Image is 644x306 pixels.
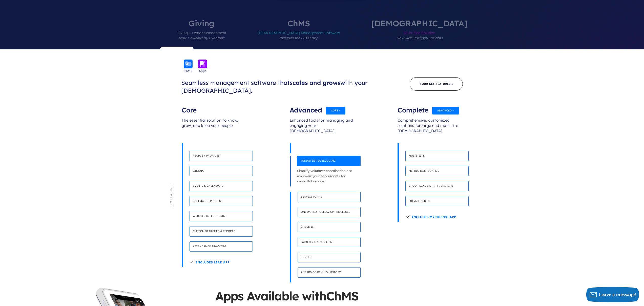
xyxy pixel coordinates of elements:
[586,287,639,302] button: Leave a message!
[599,292,636,297] span: Leave a message!
[356,19,483,49] label: [DEMOGRAPHIC_DATA]
[405,196,469,206] h4: Private notes
[290,103,355,113] div: Advanced
[405,166,469,176] h4: Metric dashboards
[398,103,462,113] div: Complete
[184,68,193,73] span: ChMS
[190,226,253,237] h4: Custom searches & reports
[297,156,361,166] h4: Volunteer scheduling
[199,68,206,73] span: Apps
[405,211,456,222] h4: Includes Mychurch App
[177,27,226,49] span: Giving + Donor Management
[396,36,443,40] em: Now with Pushpay Insights
[279,36,318,40] em: Includes the LEAD app
[184,60,193,68] img: icon_chms-bckgrnd-600x600-1.png
[298,192,361,202] h4: Service plans
[198,60,207,68] img: icon_apps-bckgrnd-600x600-1.png
[405,151,469,161] h4: Multi-site
[326,288,358,303] span: ChMS
[290,113,355,143] div: Enhanced tools for managing and engaging your [DEMOGRAPHIC_DATA].
[190,166,253,176] h4: Groups
[290,79,340,86] span: scales and grows
[410,77,463,91] a: Tour Key Features >
[405,181,469,191] h4: Group leadership hierarchy
[298,222,361,232] h4: Check-in
[298,237,361,247] h4: Facility management
[242,19,355,49] label: ChMS
[297,166,361,186] p: Simplify volunteer coordination and empower your congregants for impactful service.
[298,207,361,217] h4: Unlimited follow up processes
[190,181,253,191] h4: Events & calendars
[258,27,340,49] span: [DEMOGRAPHIC_DATA] Management Software
[182,103,246,113] div: Core
[190,196,253,206] h4: Follow-up process
[190,151,253,161] h4: People + Profiles
[190,211,253,221] h4: Website integration
[179,36,224,40] em: Now Powered by Everygift
[371,27,467,49] span: All-in-One Solution
[298,252,361,262] h4: Forms
[398,113,462,143] div: Comprehensive, customized solutions for large and multi-site [DEMOGRAPHIC_DATA].
[161,19,241,49] label: Giving
[190,241,253,252] h4: Attendance tracking
[182,113,246,143] div: The essential solution to know, grow, and keep your people.
[298,267,361,278] h4: 7 years of giving history
[190,256,230,267] h4: Includes Lead App
[181,79,410,94] h3: Seamless management software that with your [DEMOGRAPHIC_DATA].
